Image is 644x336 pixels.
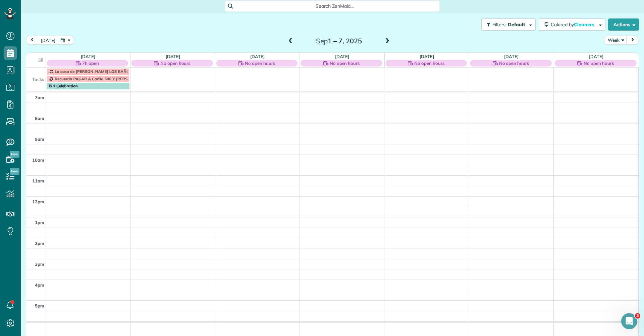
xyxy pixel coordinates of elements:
[160,60,191,67] span: No open hours
[166,54,180,59] a: [DATE]
[335,54,350,59] a: [DATE]
[35,282,44,288] span: 4pm
[81,54,95,59] a: [DATE]
[32,199,44,204] span: 12pm
[55,69,212,74] span: La casa de [PERSON_NAME] LOS BAÑOS DE ARRIBS DEL SEGUNDO PISO TAMBIÉN
[584,60,614,67] span: No open hours
[508,22,526,28] span: Default
[481,18,536,31] button: Filters: Default
[250,54,265,59] a: [DATE]
[330,60,360,67] span: No open hours
[10,151,19,158] span: New
[35,241,44,246] span: 2pm
[10,168,19,175] span: New
[35,220,44,225] span: 1pm
[539,18,605,31] button: Colored byCleaners
[316,37,328,45] span: Sep
[35,95,44,100] span: 7am
[605,36,627,45] button: Week
[26,36,39,45] button: prev
[35,136,44,142] span: 9am
[32,157,44,163] span: 10am
[492,22,506,28] span: Filters:
[297,37,381,45] h2: 1 – 7, 2025
[504,54,519,59] a: [DATE]
[420,54,434,59] a: [DATE]
[478,18,536,31] a: Filters: Default
[574,22,595,28] span: Cleaners
[551,22,597,28] span: Colored by
[55,76,156,81] span: Recuerda PAGAR A Carito 600 Y [PERSON_NAME] 600
[49,83,78,88] span: 1 Celebration
[589,54,603,59] a: [DATE]
[35,116,44,121] span: 8am
[35,303,44,308] span: 5pm
[38,36,58,45] button: [DATE]
[245,60,275,67] span: No open hours
[35,261,44,267] span: 3pm
[414,60,444,67] span: No open hours
[82,60,99,67] span: 7h open
[626,36,639,45] button: next
[32,178,44,183] span: 11am
[635,313,640,319] span: 3
[499,60,529,67] span: No open hours
[608,18,639,31] button: Actions
[621,313,637,329] iframe: Intercom live chat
